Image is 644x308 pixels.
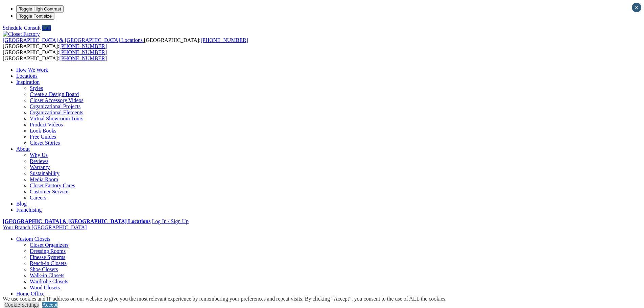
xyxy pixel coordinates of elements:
[59,55,107,61] a: [PHONE_NUMBER]
[3,218,150,224] a: [GEOGRAPHIC_DATA] & [GEOGRAPHIC_DATA] Locations
[30,134,56,140] a: Free Guides
[3,31,40,37] img: Closet Factory
[30,91,79,97] a: Create a Design Board
[30,116,84,121] a: Virtual Showroom Tours
[19,14,52,19] span: Toggle Font size
[19,6,61,11] span: Toggle High Contrast
[16,13,54,20] button: Toggle Font size
[30,260,67,266] a: Reach-in Closets
[30,158,48,164] a: Reviews
[30,189,68,194] a: Customer Service
[16,291,45,297] a: Home Office
[59,43,107,49] a: [PHONE_NUMBER]
[16,79,40,85] a: Inspiration
[30,195,46,200] a: Careers
[16,5,64,13] button: Toggle High Contrast
[3,224,30,230] span: Your Branch
[30,164,50,170] a: Warranty
[30,140,60,146] a: Closet Stories
[30,152,48,158] a: Why Us
[30,254,65,260] a: Finesse Systems
[30,122,63,127] a: Product Videos
[30,110,83,115] a: Organizational Elements
[30,183,75,188] a: Closet Factory Cares
[3,25,41,31] a: Schedule Consult
[30,170,59,176] a: Sustainability
[3,37,144,43] a: [GEOGRAPHIC_DATA] & [GEOGRAPHIC_DATA] Locations
[30,176,58,182] a: Media Room
[30,103,80,109] a: Organizational Projects
[3,296,447,302] div: We use cookies and IP address on our website to give you the most relevant experience by remember...
[152,218,188,224] a: Log In / Sign Up
[3,49,107,61] span: [GEOGRAPHIC_DATA]: [GEOGRAPHIC_DATA]:
[31,224,87,230] span: [GEOGRAPHIC_DATA]
[42,302,57,308] a: Accept
[30,242,69,248] a: Closet Organizers
[16,207,42,213] a: Franchising
[30,266,58,272] a: Shoe Closets
[30,279,68,284] a: Wardrobe Closets
[16,73,38,79] a: Locations
[30,97,84,103] a: Closet Accessory Videos
[30,273,64,278] a: Walk-in Closets
[3,37,143,43] span: [GEOGRAPHIC_DATA] & [GEOGRAPHIC_DATA] Locations
[30,248,66,254] a: Dressing Rooms
[16,236,50,242] a: Custom Closets
[4,302,39,308] a: Cookie Settings
[30,85,43,91] a: Styles
[59,49,107,55] a: [PHONE_NUMBER]
[16,67,48,73] a: How We Work
[3,224,87,230] a: Your Branch [GEOGRAPHIC_DATA]
[16,201,27,207] a: Blog
[30,285,60,290] a: Wood Closets
[16,146,30,152] a: About
[200,37,248,43] a: [PHONE_NUMBER]
[3,37,248,49] span: [GEOGRAPHIC_DATA]: [GEOGRAPHIC_DATA]:
[30,128,56,134] a: Look Books
[42,25,51,31] a: Call
[632,3,641,12] button: Close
